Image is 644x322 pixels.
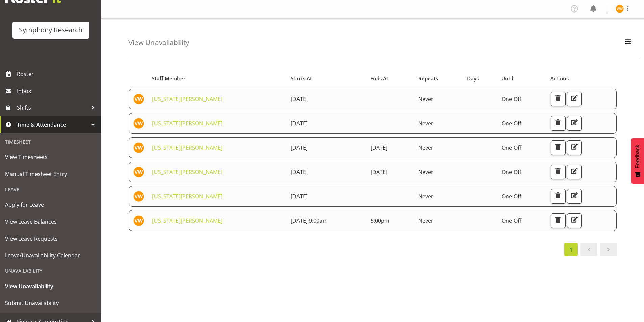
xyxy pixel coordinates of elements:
span: View Leave Requests [5,233,96,244]
a: Leave/Unavailability Calendar [2,247,100,264]
button: Delete Unavailability [551,213,566,228]
button: Edit Unavailability [567,165,582,179]
span: Time & Attendance [17,120,88,130]
span: Shifts [17,103,88,113]
div: Symphony Research [19,25,82,35]
button: Filter Employees [621,35,635,50]
span: View Timesheets [5,152,96,162]
a: View Timesheets [2,149,100,166]
img: virginia-wheeler11875.jpg [133,167,144,177]
span: Repeats [418,75,438,82]
button: Edit Unavailability [567,92,582,106]
span: Starts At [291,75,312,82]
span: One Off [502,217,521,224]
a: [US_STATE][PERSON_NAME] [152,193,222,200]
span: One Off [502,144,521,151]
span: [DATE] [371,168,387,176]
span: Never [418,144,433,151]
button: Edit Unavailability [567,189,582,204]
span: Days [467,75,479,82]
span: Roster [17,69,98,79]
span: [DATE] [291,120,308,127]
button: Delete Unavailability [551,165,566,179]
span: One Off [502,193,521,200]
span: Feedback [635,145,641,168]
span: [DATE] [371,144,387,151]
span: Actions [550,75,569,82]
span: Inbox [17,86,98,96]
img: virginia-wheeler11875.jpg [133,215,144,226]
span: One Off [502,95,521,103]
span: Leave/Unavailability Calendar [5,250,96,261]
button: Delete Unavailability [551,92,566,106]
span: Manual Timesheet Entry [5,169,96,179]
img: virginia-wheeler11875.jpg [133,191,144,202]
button: Edit Unavailability [567,140,582,155]
span: One Off [502,168,521,176]
span: Staff Member [152,75,186,82]
div: Unavailability [2,264,100,278]
span: [DATE] [291,95,308,103]
span: View Leave Balances [5,217,96,227]
span: Never [418,193,433,200]
span: Submit Unavailability [5,298,96,308]
button: Delete Unavailability [551,116,566,131]
img: virginia-wheeler11875.jpg [616,5,624,13]
img: virginia-wheeler11875.jpg [133,94,144,104]
a: View Leave Requests [2,230,100,247]
span: [DATE] 9:00am [291,217,328,224]
button: Delete Unavailability [551,140,566,155]
span: Until [501,75,513,82]
a: View Unavailability [2,278,100,295]
img: virginia-wheeler11875.jpg [133,142,144,153]
span: Never [418,95,433,103]
span: Never [418,168,433,176]
button: Delete Unavailability [551,189,566,204]
span: View Unavailability [5,281,96,291]
span: [DATE] [291,144,308,151]
a: Submit Unavailability [2,295,100,312]
a: [US_STATE][PERSON_NAME] [152,95,222,103]
a: [US_STATE][PERSON_NAME] [152,120,222,127]
img: virginia-wheeler11875.jpg [133,118,144,129]
span: Never [418,120,433,127]
a: [US_STATE][PERSON_NAME] [152,144,222,151]
a: View Leave Balances [2,213,100,230]
span: [DATE] [291,193,308,200]
span: One Off [502,120,521,127]
a: [US_STATE][PERSON_NAME] [152,217,222,224]
span: [DATE] [291,168,308,176]
a: [US_STATE][PERSON_NAME] [152,168,222,176]
span: 5:00pm [371,217,389,224]
button: Edit Unavailability [567,213,582,228]
a: Manual Timesheet Entry [2,166,100,182]
span: Never [418,217,433,224]
span: Ends At [370,75,388,82]
button: Feedback - Show survey [631,138,644,184]
span: Apply for Leave [5,200,96,210]
div: Leave [2,182,100,196]
a: Apply for Leave [2,196,100,213]
h4: View Unavailability [128,39,189,46]
div: Timesheet [2,135,100,149]
button: Edit Unavailability [567,116,582,131]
